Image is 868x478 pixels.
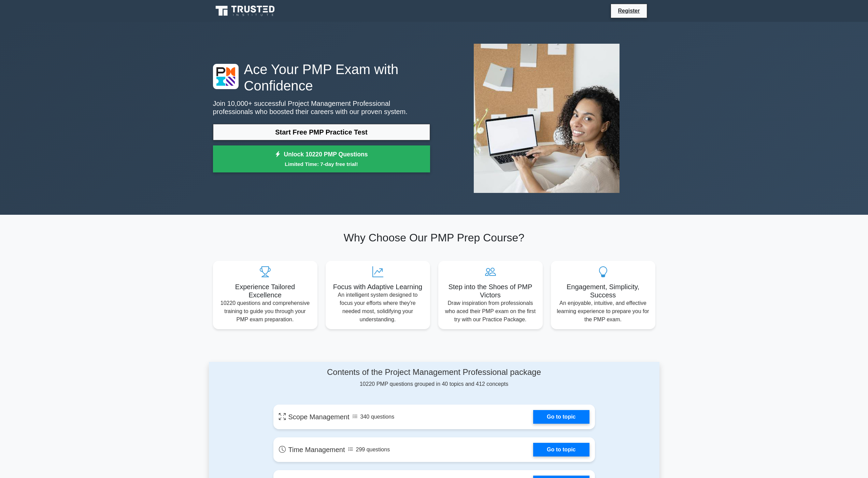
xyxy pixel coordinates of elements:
[533,410,589,424] a: Go to topic
[556,283,650,299] h5: Engagement, Simplicity, Success
[533,443,589,456] a: Go to topic
[444,299,537,324] p: Draw inspiration from professionals who aced their PMP exam on the first try with our Practice Pa...
[273,367,595,377] h4: Contents of the Project Management Professional package
[273,367,595,388] div: 10220 PMP questions grouped in 40 topics and 412 concepts
[213,124,430,140] a: Start Free PMP Practice Test
[222,160,422,168] small: Limited Time: 7-day free trial!
[218,299,312,324] p: 10220 questions and comprehensive training to guide you through your PMP exam preparation.
[331,291,425,324] p: An intelligent system designed to focus your efforts where they're needed most, solidifying your ...
[444,283,537,299] h5: Step into the Shoes of PMP Victors
[331,283,425,291] h5: Focus with Adaptive Learning
[213,145,430,173] a: Unlock 10220 PMP QuestionsLimited Time: 7-day free trial!
[213,231,655,244] h2: Why Choose Our PMP Prep Course?
[218,283,312,299] h5: Experience Tailored Excellence
[556,299,650,324] p: An enjoyable, intuitive, and effective learning experience to prepare you for the PMP exam.
[614,6,644,15] a: Register
[213,61,430,94] h1: Ace Your PMP Exam with Confidence
[213,99,430,116] p: Join 10,000+ successful Project Management Professional professionals who boosted their careers w...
